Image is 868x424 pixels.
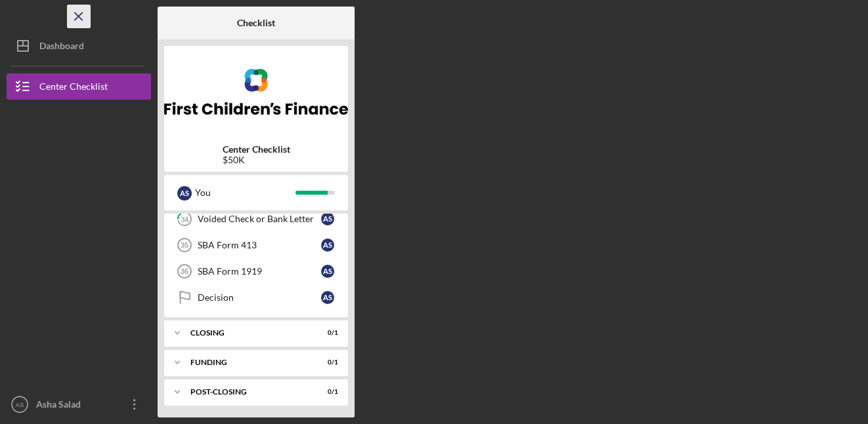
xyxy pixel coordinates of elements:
button: Dashboard [7,33,151,59]
tspan: 34 [181,215,189,223]
img: Product logo [164,52,348,131]
div: Dashboard [39,33,84,62]
div: A S [321,239,334,252]
div: CLOSING [190,329,305,337]
div: A S [321,265,334,278]
text: AS [16,401,24,408]
div: Voided Check or Bank Letter [198,214,321,224]
button: ASAsha Salad [7,391,151,417]
div: Decision [198,292,321,303]
div: 0 / 1 [315,388,338,396]
a: DecisionAS [171,284,341,311]
b: Center Checklist [223,144,290,155]
div: Center Checklist [39,73,108,103]
div: POST-CLOSING [190,388,305,396]
div: A S [321,212,334,225]
div: You [195,182,295,204]
div: $50K [223,155,290,165]
div: Asha Salad [33,391,118,421]
div: SBA Form 413 [198,240,321,250]
tspan: 35 [181,241,188,249]
a: 35SBA Form 413AS [171,232,341,258]
a: 34Voided Check or Bank LetterAS [171,206,341,232]
div: 0 / 1 [315,358,338,366]
div: Funding [190,358,305,366]
div: A S [177,186,192,201]
div: SBA Form 1919 [198,266,321,277]
div: A S [321,291,334,304]
button: Center Checklist [7,73,151,100]
tspan: 36 [181,267,188,275]
div: 0 / 1 [315,329,338,337]
b: Checklist [237,18,275,28]
a: 36SBA Form 1919AS [171,258,341,284]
